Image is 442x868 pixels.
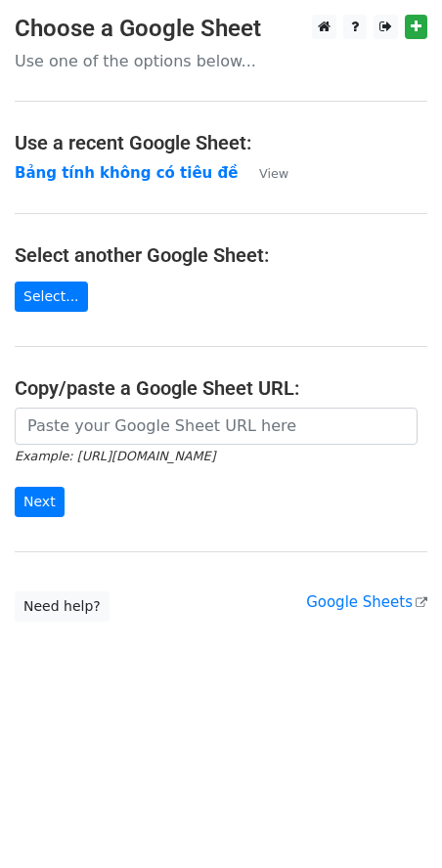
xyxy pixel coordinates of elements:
input: Next [15,487,65,517]
a: Bảng tính không có tiêu đề [15,164,238,182]
h3: Choose a Google Sheet [15,15,427,43]
a: Google Sheets [306,593,427,611]
h4: Select another Google Sheet: [15,243,427,267]
a: View [240,164,288,182]
a: Need help? [15,591,110,622]
input: Paste your Google Sheet URL here [15,408,418,445]
small: Example: [URL][DOMAIN_NAME] [15,449,215,463]
a: Select... [15,282,88,312]
p: Use one of the options below... [15,51,427,71]
small: View [259,166,288,181]
h4: Use a recent Google Sheet: [15,131,427,154]
h4: Copy/paste a Google Sheet URL: [15,376,427,400]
